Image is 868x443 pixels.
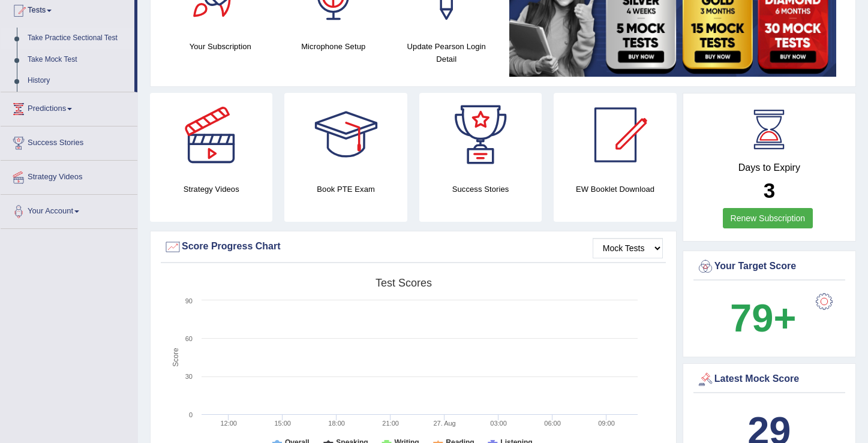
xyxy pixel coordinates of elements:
text: 60 [185,335,193,342]
b: 3 [764,179,775,202]
div: Latest Mock Score [696,370,842,388]
text: 03:00 [490,420,507,427]
h4: Update Pearson Login Detail [396,40,497,65]
text: 30 [185,373,193,380]
text: 90 [185,297,193,305]
a: Take Practice Sectional Test [22,28,134,49]
h4: Strategy Videos [150,183,272,195]
text: 15:00 [274,420,291,427]
a: Success Stories [1,126,137,156]
text: 0 [189,411,193,418]
a: Strategy Videos [1,161,137,191]
text: 18:00 [328,420,345,427]
a: Your Account [1,195,137,225]
h4: Your Subscription [170,40,271,53]
text: 12:00 [220,420,237,427]
h4: EW Booklet Download [554,183,676,195]
text: 09:00 [598,420,615,427]
h4: Days to Expiry [696,162,842,173]
a: Take Mock Test [22,49,134,71]
h4: Book PTE Exam [284,183,407,195]
a: History [22,70,134,92]
tspan: Score [172,348,180,367]
text: 21:00 [382,420,399,427]
div: Your Target Score [696,258,842,276]
a: Renew Subscription [723,208,813,228]
h4: Success Stories [419,183,542,195]
b: 79+ [730,296,796,340]
div: Score Progress Chart [164,238,663,256]
tspan: Test scores [376,277,432,289]
a: Predictions [1,92,137,122]
text: 06:00 [544,420,561,427]
tspan: 27. Aug [433,420,455,427]
h4: Microphone Setup [283,40,385,53]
